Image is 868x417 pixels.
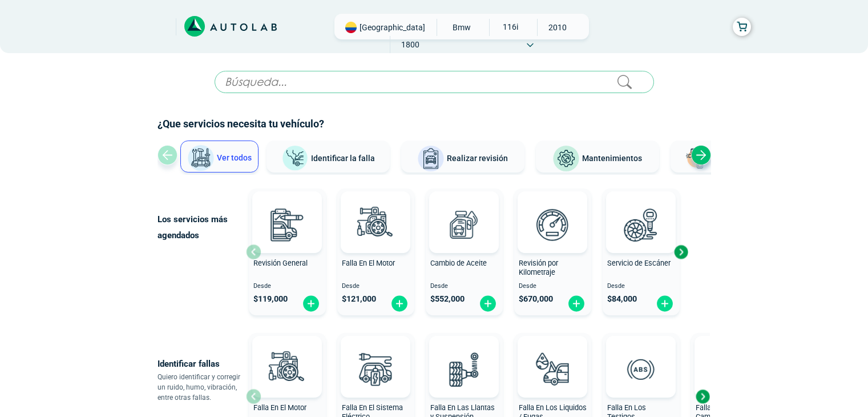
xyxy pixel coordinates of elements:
[439,344,489,394] img: diagnostic_suspension-v3.svg
[267,141,390,173] button: Identificar la falla
[253,259,308,267] span: Revisión General
[624,338,658,372] img: AD0BCuuxAAAAAElFTkSuQmCC
[253,403,306,412] span: Falla En El Motor
[603,189,680,315] button: Servicio de Escáner Desde $84,000
[262,199,312,250] img: revision_general-v3.svg
[607,283,675,290] span: Desde
[447,194,481,228] img: AD0BCuuxAAAAAElFTkSuQmCC
[158,117,711,131] h2: ¿Que servicios necesita tu vehículo?
[158,356,246,372] p: Identificar fallas
[535,194,570,228] img: AD0BCuuxAAAAAElFTkSuQmCC
[527,344,578,394] img: diagnostic_gota-de-sangre-v3.svg
[439,199,489,250] img: cambio_de_aceite-v3.svg
[358,338,393,372] img: AD0BCuuxAAAAAElFTkSuQmCC
[447,154,508,163] span: Realizar revisión
[536,141,659,173] button: Mantenimientos
[345,22,357,33] img: Flag of COLOMBIA
[479,295,497,312] img: fi_plus-circle2.svg
[390,36,431,53] span: 1800
[694,388,711,405] div: Next slide
[253,294,288,304] span: $ 119,000
[519,283,587,290] span: Desde
[430,259,487,267] span: Cambio de Aceite
[538,19,578,36] span: 2010
[442,19,482,36] span: BMW
[262,344,312,394] img: diagnostic_engine-v3.svg
[342,283,410,290] span: Desde
[616,344,666,394] img: diagnostic_diagnostic_abs-v3.svg
[342,259,395,267] span: Falla En El Motor
[360,22,425,33] span: [GEOGRAPHIC_DATA]
[342,294,376,304] span: $ 121,000
[253,283,321,290] span: Desde
[337,189,414,315] button: Falla En El Motor Desde $121,000
[426,189,503,315] button: Cambio de Aceite Desde $552,000
[552,145,580,173] img: Mantenimientos
[390,295,409,312] img: fi_plus-circle2.svg
[519,259,558,277] span: Revisión por Kilometraje
[624,194,658,228] img: AD0BCuuxAAAAAElFTkSuQmCC
[519,294,553,304] span: $ 670,000
[158,372,246,403] p: Quiero identificar y corregir un ruido, humo, vibración, entre otras fallas.
[401,141,524,173] button: Realizar revisión
[187,145,215,172] img: Ver todos
[607,294,637,304] span: $ 84,000
[616,199,666,250] img: escaner-v3.svg
[217,153,252,162] span: Ver todos
[350,199,401,250] img: diagnostic_engine-v3.svg
[514,189,591,315] button: Revisión por Kilometraje Desde $670,000
[683,145,710,173] img: Latonería y Pintura
[311,153,375,162] span: Identificar la falla
[582,154,642,163] span: Mantenimientos
[302,295,320,312] img: fi_plus-circle2.svg
[249,189,326,315] button: Revisión General Desde $119,000
[417,145,445,173] img: Realizar revisión
[490,19,530,35] span: 116I
[430,294,465,304] span: $ 552,000
[358,194,393,228] img: AD0BCuuxAAAAAElFTkSuQmCC
[704,344,754,394] img: diagnostic_caja-de-cambios-v3.svg
[270,338,304,372] img: AD0BCuuxAAAAAElFTkSuQmCC
[180,141,259,173] button: Ver todos
[656,295,674,312] img: fi_plus-circle2.svg
[672,243,689,260] div: Next slide
[158,211,246,243] p: Los servicios más agendados
[691,145,711,165] div: Next slide
[535,338,570,372] img: AD0BCuuxAAAAAElFTkSuQmCC
[527,199,578,250] img: revision_por_kilometraje-v3.svg
[215,71,654,93] input: Búsqueda...
[270,194,304,228] img: AD0BCuuxAAAAAElFTkSuQmCC
[447,338,481,372] img: AD0BCuuxAAAAAElFTkSuQmCC
[281,145,309,172] img: Identificar la falla
[607,259,671,267] span: Servicio de Escáner
[350,344,401,394] img: diagnostic_bombilla-v3.svg
[430,283,498,290] span: Desde
[567,295,586,312] img: fi_plus-circle2.svg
